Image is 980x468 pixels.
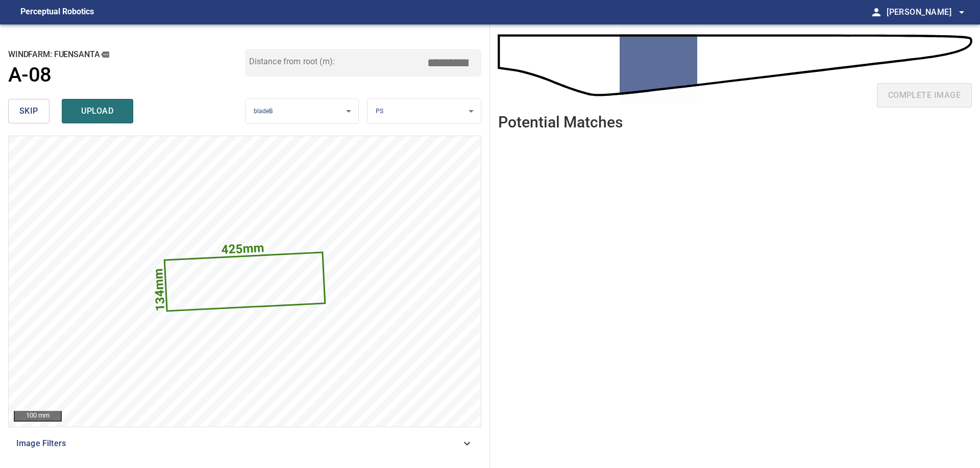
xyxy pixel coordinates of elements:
button: upload [62,99,133,123]
span: skip [19,104,38,118]
div: bladeB [246,98,359,124]
h2: Potential Matches [498,114,623,131]
a: A-08 [8,63,245,87]
span: arrow_drop_down [955,6,968,18]
h1: A-08 [8,63,52,87]
label: Distance from root (m): [249,58,335,66]
span: bladeB [254,108,273,115]
text: 134mm [151,268,167,311]
figcaption: Perceptual Robotics [20,4,94,20]
span: PS [376,108,383,115]
span: person [870,6,883,18]
span: Image Filters [16,437,461,450]
div: PS [367,98,481,124]
span: [PERSON_NAME] [887,5,968,19]
h2: windfarm: Fuensanta [8,49,245,60]
text: 425mm [222,241,265,257]
button: [PERSON_NAME] [883,2,968,22]
button: copy message details [100,49,111,60]
div: Image Filters [8,431,481,456]
span: upload [73,104,122,118]
button: skip [8,99,50,123]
